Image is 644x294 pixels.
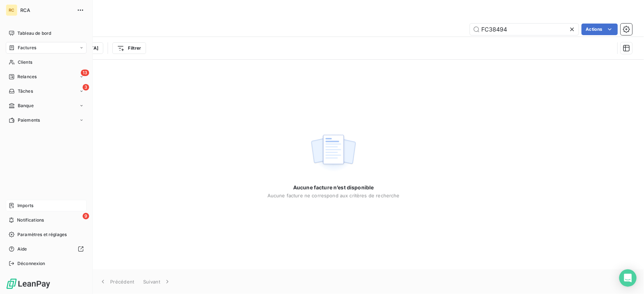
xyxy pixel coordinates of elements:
[20,7,72,13] span: RCA
[95,274,139,289] button: Précédent
[6,56,87,68] a: Clients
[17,73,37,80] span: Relances
[470,24,579,35] input: Rechercher
[83,213,89,219] span: 9
[6,71,87,83] a: 13Relances
[6,200,87,211] a: Imports
[6,229,87,240] a: Paramètres et réglages
[6,42,87,54] a: Factures
[17,217,44,223] span: Notifications
[6,28,87,39] a: Tableau de bord
[6,243,87,255] a: Aide
[18,117,40,123] span: Paiements
[17,202,33,209] span: Imports
[267,193,400,198] span: Aucune facture ne correspond aux critères de recherche
[6,4,17,16] div: RC
[17,30,51,37] span: Tableau de bord
[293,184,374,191] span: Aucune facture n’est disponible
[619,269,637,287] div: Open Intercom Messenger
[18,102,34,109] span: Banque
[81,70,89,76] span: 13
[112,42,146,54] button: Filtrer
[6,278,51,290] img: Logo LeanPay
[582,24,618,35] button: Actions
[17,246,27,252] span: Aide
[17,231,67,238] span: Paramètres et réglages
[18,59,32,66] span: Clients
[6,85,87,97] a: 3Tâches
[139,274,175,289] button: Suivant
[310,131,357,176] img: empty state
[83,84,89,91] span: 3
[6,100,87,112] a: Banque
[18,88,33,94] span: Tâches
[18,45,36,51] span: Factures
[17,260,45,267] span: Déconnexion
[6,114,87,126] a: Paiements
